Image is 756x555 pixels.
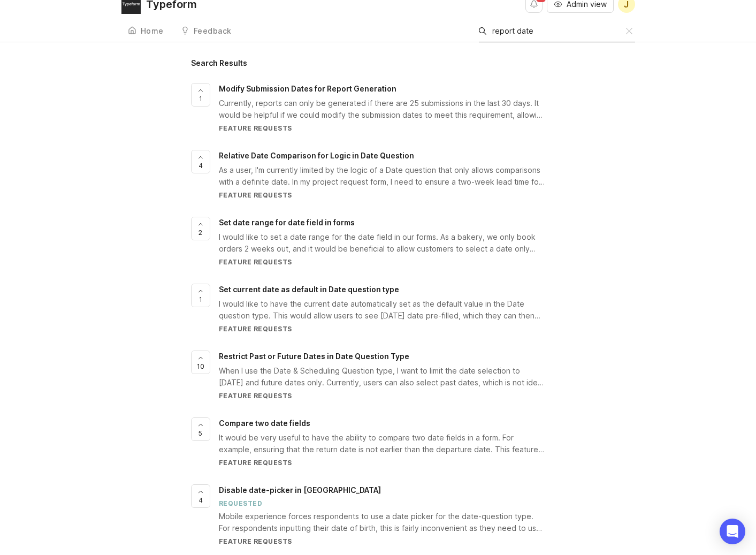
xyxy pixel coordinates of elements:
[191,484,210,508] button: 4
[219,419,310,428] span: Compare two date fields
[219,97,546,121] div: Currently, reports can only be generated if there are 25 submissions in the last 30 days. It woul...
[219,484,566,546] a: Disable date-picker in [GEOGRAPHIC_DATA]requestedMobile experience forces respondents to use a da...
[219,231,546,255] div: I would like to set a date range for the date field in our forms. As a bakery, we only book order...
[191,284,210,307] button: 1
[219,218,355,227] span: Set date range for date field in forms
[199,94,202,103] span: 1
[219,191,546,200] div: Feature Requests
[219,217,566,267] a: Set date range for date field in formsI would like to set a date range for the date field in our ...
[219,391,546,400] div: Feature Requests
[219,324,546,333] div: Feature Requests
[199,295,202,304] span: 1
[219,150,566,200] a: Relative Date Comparison for Logic in Date QuestionAs a user, I'm currently limited by the logic ...
[219,83,566,133] a: Modify Submission Dates for Report GenerationCurrently, reports can only be generated if there ar...
[191,417,210,441] button: 5
[219,351,566,400] a: Restrict Past or Future Dates in Date Question TypeWhen I use the Date & Scheduling Question type...
[219,432,546,455] div: It would be very useful to have the ability to compare two date fields in a form. For example, en...
[219,257,546,267] div: Feature Requests
[174,20,238,42] a: Feedback
[219,365,546,389] div: When I use the Date & Scheduling Question type, I want to limit the date selection to [DATE] and ...
[219,164,546,188] div: As a user, I'm currently limited by the logic of a Date question that only allows comparisons wit...
[198,161,203,170] span: 4
[198,228,202,237] span: 2
[219,352,409,361] span: Restrict Past or Future Dates in Date Question Type
[219,499,263,508] div: requested
[219,485,381,495] span: Disable date-picker in [GEOGRAPHIC_DATA]
[219,84,396,93] span: Modify Submission Dates for Report Generation
[219,285,399,294] span: Set current date as default in Date question type
[191,351,210,374] button: 10
[191,150,210,173] button: 4
[219,298,546,322] div: I would like to have the current date automatically set as the default value in the Date question...
[219,284,566,333] a: Set current date as default in Date question typeI would like to have the current date automatica...
[720,519,745,544] div: Open Intercom Messenger
[219,417,566,467] a: Compare two date fieldsIt would be very useful to have the ability to compare two date fields in ...
[191,59,566,67] h1: Search Results
[198,429,202,438] span: 5
[198,496,203,505] span: 4
[191,83,210,107] button: 1
[219,511,546,534] div: Mobile experience forces respondents to use a date picker for the date-question type. For respond...
[191,217,210,240] button: 2
[121,20,170,42] a: Home
[197,362,204,371] span: 10
[141,27,164,35] div: Home
[219,537,546,546] div: Feature Requests
[219,151,414,160] span: Relative Date Comparison for Logic in Date Question
[219,124,546,133] div: Feature Requests
[219,458,546,467] div: Feature Requests
[194,27,232,35] div: Feedback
